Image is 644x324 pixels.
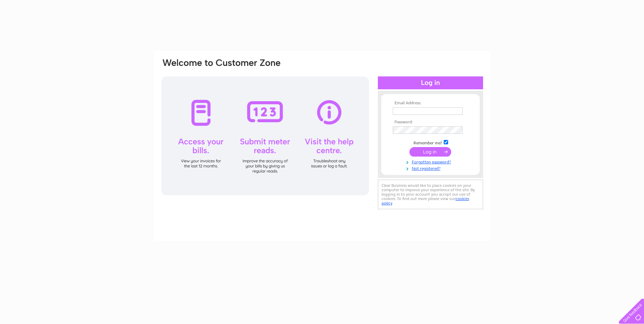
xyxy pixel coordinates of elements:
[378,180,483,209] div: Clear Business would like to place cookies on your computer to improve your experience of the sit...
[409,147,451,157] input: Submit
[393,158,470,165] a: Forgotten password?
[391,139,470,146] td: Remember me?
[393,165,470,171] a: Not registered?
[382,196,469,205] a: cookies policy
[391,120,470,125] th: Password:
[391,101,470,106] th: Email Address:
